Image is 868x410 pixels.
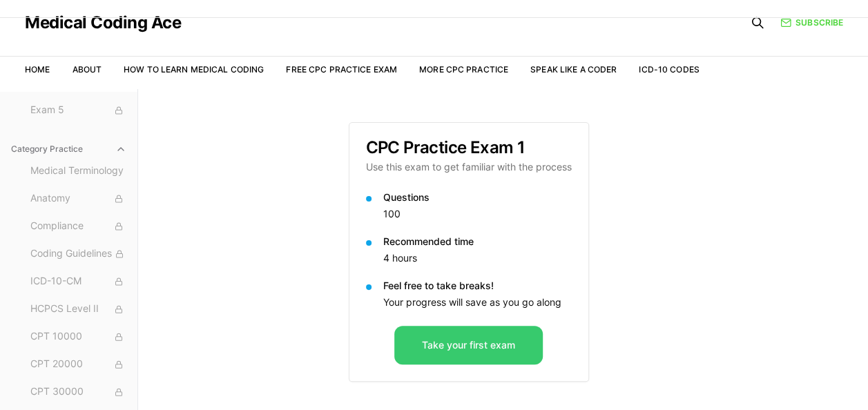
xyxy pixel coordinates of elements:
[25,326,132,348] button: CPT 10000
[383,251,572,265] p: 4 hours
[383,207,572,221] p: 100
[30,191,126,206] span: Anatomy
[25,243,132,265] button: Coding Guidelines
[25,215,132,237] button: Compliance
[383,235,572,248] p: Recommended time
[419,64,508,75] a: More CPC Practice
[366,139,572,156] h3: CPC Practice Exam 1
[25,381,132,403] button: CPT 30000
[30,357,126,372] span: CPT 20000
[30,246,126,262] span: Coding Guidelines
[124,64,264,75] a: How to Learn Medical Coding
[25,271,132,293] button: ICD-10-CM
[25,298,132,320] button: HCPCS Level II
[30,274,126,289] span: ICD-10-CM
[25,99,132,121] button: Exam 5
[25,14,181,31] a: Medical Coding Ace
[639,64,699,75] a: ICD-10 Codes
[25,188,132,210] button: Anatomy
[780,17,843,29] a: Subscribe
[530,64,617,75] a: Speak Like a Coder
[25,160,132,182] button: Medical Terminology
[286,64,397,75] a: Free CPC Practice Exam
[366,160,572,174] p: Use this exam to get familiar with the process
[30,219,126,234] span: Compliance
[30,384,126,400] span: CPT 30000
[30,164,126,179] span: Medical Terminology
[6,138,132,160] button: Category Practice
[30,103,126,118] span: Exam 5
[383,279,572,293] p: Feel free to take breaks!
[30,302,126,317] span: HCPCS Level II
[72,64,102,75] a: About
[383,295,572,309] p: Your progress will save as you go along
[383,191,572,204] p: Questions
[25,353,132,375] button: CPT 20000
[394,326,543,364] button: Take your first exam
[25,64,50,75] a: Home
[30,329,126,344] span: CPT 10000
